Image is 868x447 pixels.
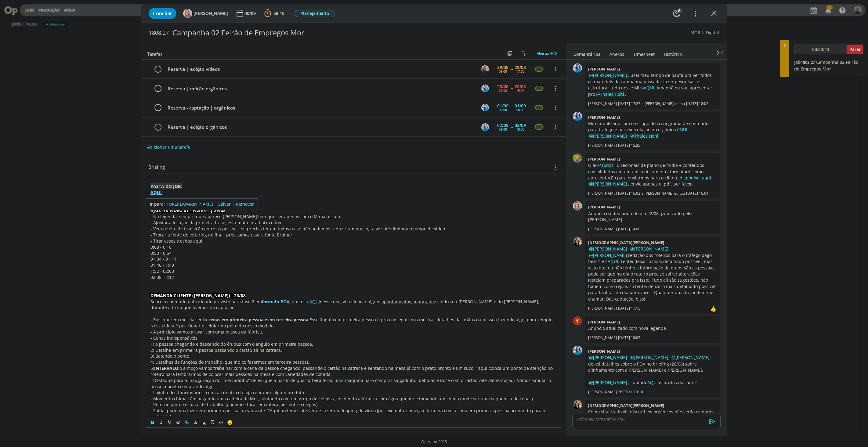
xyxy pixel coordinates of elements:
span: Cor de Fundo [200,419,208,426]
button: Adicionar uma tarefa [147,142,191,153]
img: E [481,85,489,92]
img: E [573,63,582,73]
b: [PERSON_NAME] [588,348,620,354]
p: 02:08 - 2:12 [150,274,556,280]
span: @[PERSON_NAME] [630,246,668,252]
button: 🙂 [226,419,234,426]
p: , deixei detalhes sobre o POV no briefing (26/08) sobre alinhamento com a [PERSON_NAME] e [PERSON... [588,355,717,373]
span: @[PERSON_NAME] [589,252,627,258]
a: disponível aqui. [680,175,712,181]
p: [PERSON_NAME] [588,101,617,106]
b: [DEMOGRAPHIC_DATA][PERSON_NAME] [588,240,664,245]
p: 1:52 - 02:00 [150,268,556,274]
p: - Lojinha dos funcionários: cena ali dentro da loja retirando algum produto. [150,390,556,396]
p: [PERSON_NAME] [588,143,617,148]
span: [DATE] 15:25 [618,143,640,148]
div: Reserva | edição orgânicos [165,85,476,92]
span: 1808.27 [149,30,169,36]
p: Miro atualizado com o escopo do cronograma de conteúdos para tráfego e para veiculação no orgânic... [588,121,717,133]
div: 28/08 [497,85,508,89]
div: 18:00 [516,128,524,131]
div: 29/08 [497,65,508,70]
span: @[PERSON_NAME] [630,355,668,360]
span: 🙂 [227,419,233,425]
p: 01:04 - 01:11 [150,256,556,262]
b: [PERSON_NAME] [588,66,620,72]
span: 1808.27 [801,59,815,65]
p: - Saída: podemos fazer em primeira pessoa, novamente. *Aqui podemos até ver de fazer um looping d... [150,408,556,420]
span: [PERSON_NAME] [193,11,228,16]
span: @[PERSON_NAME] [671,355,710,360]
p: - Retorno para o espaço de trabalho (podemos focar em interações entre colegas). [150,402,556,408]
span: [DATE] 16:03 [618,191,640,196]
a: MOR [690,30,700,35]
img: T [573,153,582,163]
p: - Tirar esses trechos aqui: [150,238,556,244]
button: Concluir [149,8,176,19]
img: E [481,104,489,111]
div: 09:00 [499,108,507,111]
p: redação dos roteiros para o tráfego pago fase 1 e 2 . Tentei deixar o mais detalhado possível, ma... [588,246,717,302]
button: Parar [847,45,863,54]
p: 01:46 - 1:49 [150,262,556,268]
p: - Cenas indispensáveis: [150,335,556,341]
span: Campanha 02 Feirão de Empregos Mor [794,59,859,72]
p: 0:08 - 0:18 [150,244,556,250]
span: @Todos [597,162,613,168]
strong: formato POV [262,299,289,305]
div: Elisa Simon [710,305,716,312]
div: 18:00 [516,108,524,111]
span: [DATE] 16:04 [686,191,708,196]
span: Abertas 4/13 [537,51,557,56]
p: 5) o almoço vamos trabalhar com a cena da pessoa chegando, passando o cartão na catraca e sentand... [150,365,556,377]
span: Cor do Texto [191,419,200,426]
strong: cenas em primeira pessoa e em terceira pessoa. [208,317,309,323]
button: E [480,84,490,93]
span: -- [511,86,512,90]
div: 6 [677,8,682,13]
p: - Ver o efeito de transição entre as pessoas, se precisa ter em todos ou se não podemos reduzir u... [150,226,556,232]
div: Anexos [609,51,624,57]
button: R [480,64,490,74]
div: 02/09 [497,123,508,128]
a: AQUI [647,380,658,385]
b: [PERSON_NAME] [588,114,620,120]
span: Briefing [148,164,165,171]
div: 01/09 [497,104,508,108]
button: 58:10 [263,9,286,18]
p: Sobre o conteúdo patrocinado previsto para fase 2 em , que está nesse doc, vou elencar alguns vin... [150,299,556,311]
img: E [481,123,489,131]
strong: PASTA DO JOB: [150,183,182,189]
div: Y [573,316,582,326]
span: 26/08 às 10:10 [618,389,643,395]
span: Tarefas [147,50,162,57]
button: E [480,122,490,132]
p: [PERSON_NAME] [588,306,617,311]
span: e [PERSON_NAME] editou [642,191,685,196]
p: [PERSON_NAME] [588,389,617,395]
b: [PERSON_NAME] [588,319,620,325]
div: Reserva | edição vídeos [165,65,476,73]
a: AQUI [309,299,320,305]
p: Como sinalizado via discord, os orgânicos não serão captados. Estou concluindo a tarefa do dia. [588,409,717,421]
span: @[PERSON_NAME] [589,133,627,139]
span: -- [511,125,512,129]
span: @Thales Hohl [630,133,658,139]
u: apontamentos importantes [382,299,437,305]
button: A[PERSON_NAME] [183,9,228,18]
div: Reserva - captação | orgânicos [165,104,476,112]
a: Job1808.27Campanha 02 Feirão de Empregos Mor [794,59,859,72]
span: [DATE] 18:05 [618,335,640,341]
div: Reserva | edição orgânicos [165,123,476,131]
span: @Thales Hohl [596,91,624,97]
strong: AQUI [150,189,162,195]
p: - Trocar a fonte do lettering no final, precisamos usar a fonte Brother. [150,232,556,238]
p: 2) Detalhe em primeira pessoa passando o cartão ali na catraca. [150,347,556,353]
div: 29/08 [515,65,526,70]
p: - Destaque para a inauguração do "mercadinho" deles (que a partir de quarta-feira terão uma máqui... [150,377,556,390]
p: Anúncio atualizado com nova legenda [588,325,717,331]
p: - A princípio vamos gravar com uma pessoa da fábrica. [150,329,556,335]
a: Digital [706,30,719,35]
a: AQUI [608,258,618,264]
p: Olá! , direcionais de plano de mídia + conteúdos consolidados em um único documento, formatado co... [588,162,717,187]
